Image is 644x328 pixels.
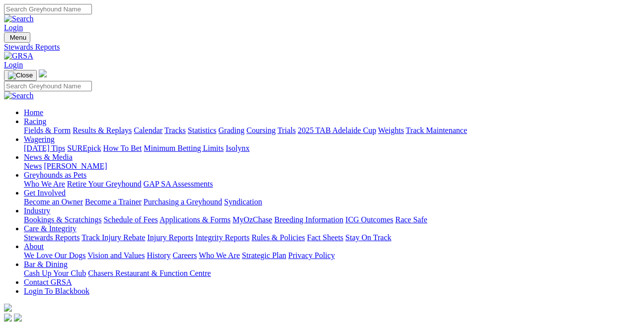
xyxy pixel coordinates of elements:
[24,233,640,242] div: Care & Integrity
[147,233,193,242] a: Injury Reports
[4,61,23,69] a: Login
[24,269,640,278] div: Bar & Dining
[274,215,343,224] a: Breeding Information
[219,126,244,134] a: Grading
[103,215,158,224] a: Schedule of Fees
[24,180,640,189] div: Greyhounds as Pets
[406,126,467,134] a: Track Maintenance
[24,206,50,215] a: Industry
[8,71,33,79] img: Close
[24,224,77,233] a: Care & Integrity
[242,251,286,260] a: Strategic Plan
[4,32,30,43] button: Toggle navigation
[345,215,393,224] a: ICG Outcomes
[24,189,66,197] a: Get Involved
[307,233,343,242] a: Fact Sheets
[4,304,12,312] img: logo-grsa-white.png
[24,144,65,152] a: [DATE] Tips
[88,269,211,277] a: Chasers Restaurant & Function Centre
[24,197,83,206] a: Become an Owner
[188,126,217,134] a: Statistics
[24,117,46,126] a: Racing
[24,197,640,206] div: Get Involved
[85,197,142,206] a: Become a Trainer
[24,251,85,260] a: We Love Our Dogs
[81,233,145,242] a: Track Injury Rebate
[288,251,335,260] a: Privacy Policy
[24,242,44,251] a: About
[73,126,132,134] a: Results & Replays
[44,162,107,170] a: [PERSON_NAME]
[24,260,68,268] a: Bar & Dining
[24,233,80,242] a: Stewards Reports
[345,233,391,242] a: Stay On Track
[24,108,43,117] a: Home
[24,126,640,135] div: Racing
[4,314,12,322] img: facebook.svg
[144,144,224,152] a: Minimum Betting Limits
[164,126,186,134] a: Tracks
[67,144,101,152] a: SUREpick
[67,180,142,188] a: Retire Your Greyhound
[24,144,640,153] div: Wagering
[24,180,65,188] a: Who We Are
[144,180,213,188] a: GAP SA Assessments
[24,287,89,295] a: Login To Blackbook
[172,251,197,260] a: Careers
[24,215,101,224] a: Bookings & Scratchings
[103,144,142,152] a: How To Bet
[14,314,22,322] img: twitter.svg
[298,126,376,134] a: 2025 TAB Adelaide Cup
[251,233,305,242] a: Rules & Policies
[224,197,262,206] a: Syndication
[134,126,162,134] a: Calendar
[24,171,86,179] a: Greyhounds as Pets
[24,269,86,277] a: Cash Up Your Club
[24,153,73,161] a: News & Media
[147,251,170,260] a: History
[87,251,145,260] a: Vision and Values
[4,4,92,14] input: Search
[4,81,92,91] input: Search
[395,215,427,224] a: Race Safe
[24,278,72,286] a: Contact GRSA
[4,43,640,52] a: Stewards Reports
[378,126,404,134] a: Weights
[226,144,249,152] a: Isolynx
[144,197,222,206] a: Purchasing a Greyhound
[233,215,272,224] a: MyOzChase
[195,233,249,242] a: Integrity Reports
[24,126,71,134] a: Fields & Form
[199,251,240,260] a: Who We Are
[10,34,26,41] span: Menu
[24,162,42,170] a: News
[277,126,296,134] a: Trials
[4,23,23,32] a: Login
[24,215,640,224] div: Industry
[24,251,640,260] div: About
[4,52,33,61] img: GRSA
[4,70,37,81] button: Toggle navigation
[4,14,34,23] img: Search
[39,69,47,77] img: logo-grsa-white.png
[24,135,55,143] a: Wagering
[4,91,34,100] img: Search
[246,126,276,134] a: Coursing
[24,162,640,171] div: News & Media
[160,215,231,224] a: Applications & Forms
